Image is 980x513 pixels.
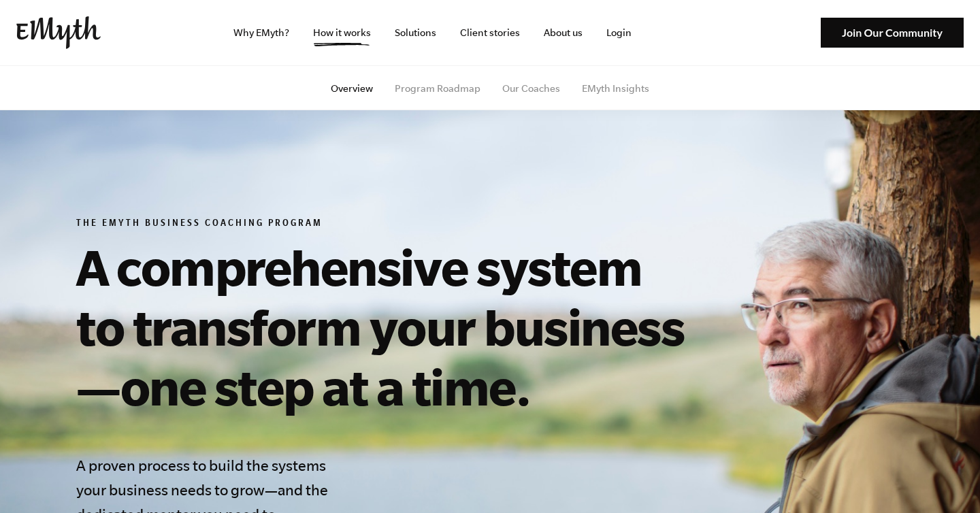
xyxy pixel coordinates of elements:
img: Join Our Community [821,18,964,48]
a: Overview [331,83,373,94]
iframe: Chat Widget [912,448,980,513]
img: EMyth [16,16,101,49]
a: Our Coaches [502,83,560,94]
h6: The EMyth Business Coaching Program [76,218,697,231]
iframe: Embedded CTA [671,18,814,48]
a: Program Roadmap [395,83,480,94]
h1: A comprehensive system to transform your business—one step at a time. [76,237,697,416]
a: EMyth Insights [582,83,649,94]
